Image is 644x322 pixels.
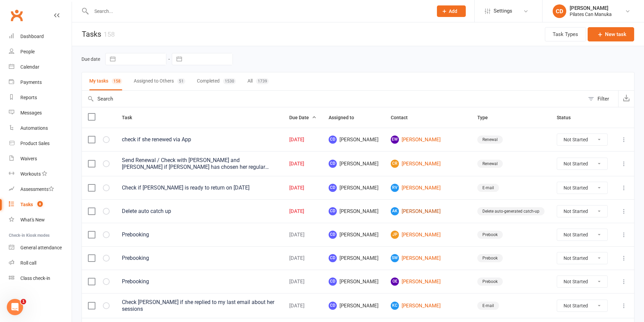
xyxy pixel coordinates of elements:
div: Prebook [477,231,503,239]
a: Automations [9,121,72,136]
div: Prebook [477,254,503,262]
div: [PERSON_NAME] [570,5,612,11]
div: Prebooking [122,231,277,238]
div: Payments [20,79,42,85]
span: [PERSON_NAME] [329,207,379,215]
div: E-mail [477,302,499,310]
div: People [20,49,35,54]
span: [PERSON_NAME] [329,278,379,286]
input: Search [82,91,585,107]
a: Product Sales [9,136,72,151]
span: [PERSON_NAME] [329,254,379,262]
span: Add [449,8,457,14]
a: JP[PERSON_NAME] [391,231,465,239]
div: [DATE] [289,137,316,143]
div: What's New [20,217,45,222]
span: KC [391,302,399,310]
button: Status [557,113,578,122]
div: [DATE] [289,255,316,261]
a: Messages [9,105,72,121]
span: CD [329,184,337,192]
a: Workouts [9,166,72,182]
div: Messages [20,110,42,115]
div: Pilates Can Manuka [570,11,612,17]
div: [DATE] [289,209,316,214]
span: Settings [494,3,512,19]
span: [PERSON_NAME] [329,231,379,239]
div: Tasks [20,202,33,207]
div: 51 [177,78,185,84]
button: Task Types [545,27,586,41]
span: OE [391,278,399,286]
span: EW [391,136,399,144]
div: Renewal [477,160,503,168]
span: CD [329,278,337,286]
a: Roll call [9,255,72,271]
div: check if she renewed via App [122,136,277,143]
div: Send Renewal / Check with [PERSON_NAME] and [PERSON_NAME] if [PERSON_NAME] has chosen her regular... [122,157,277,171]
div: 158 [104,30,115,38]
div: General attendance [20,245,62,250]
a: EW[PERSON_NAME] [391,136,465,144]
span: Contact [391,115,415,120]
span: SW [391,254,399,262]
div: Delete auto-generated catch-up [477,207,545,215]
span: 1 [21,299,26,304]
div: Prebooking [122,278,277,285]
a: Tasks 8 [9,197,72,212]
div: Prebooking [122,255,277,262]
input: Search... [89,6,428,16]
span: CD [329,207,337,215]
a: Dashboard [9,29,72,44]
span: Status [557,115,578,120]
a: Class kiosk mode [9,271,72,286]
span: CD [329,231,337,239]
span: CD [329,302,337,310]
button: Due Date [289,113,316,122]
div: 1530 [223,78,236,84]
div: Product Sales [20,141,50,146]
div: CD [553,4,566,18]
div: Roll call [20,260,36,266]
div: Prebook [477,278,503,286]
div: Assessments [20,186,54,192]
button: Assigned to [329,113,362,122]
div: Delete auto catch up [122,208,277,215]
div: [DATE] [289,232,316,238]
a: Assessments [9,182,72,197]
a: OE[PERSON_NAME] [391,278,465,286]
span: JP [391,231,399,239]
div: Renewal [477,136,503,144]
span: [PERSON_NAME] [329,136,379,144]
button: Type [477,113,495,122]
iframe: Intercom live chat [7,299,23,315]
span: [PERSON_NAME] [329,160,379,168]
span: AK [391,207,399,215]
span: 8 [37,201,43,207]
span: CR [391,160,399,168]
a: Reports [9,90,72,105]
span: Type [477,115,495,120]
span: Task [122,115,140,120]
a: Calendar [9,59,72,75]
a: SW[PERSON_NAME] [391,254,465,262]
button: Contact [391,113,415,122]
button: Task [122,113,140,122]
span: [PERSON_NAME] [329,302,379,310]
span: CD [329,254,337,262]
div: Automations [20,125,48,131]
div: 1739 [256,78,269,84]
span: Due Date [289,115,316,120]
div: Class check-in [20,275,50,281]
div: Filter [597,95,609,103]
div: [DATE] [289,279,316,285]
span: CD [329,136,337,144]
div: Waivers [20,156,37,161]
a: People [9,44,72,59]
div: [DATE] [289,161,316,167]
button: Add [437,5,466,17]
a: General attendance kiosk mode [9,240,72,255]
a: RV[PERSON_NAME] [391,184,465,192]
a: What's New [9,212,72,228]
div: Check [PERSON_NAME] if she replied to my last email about her sessions [122,299,277,312]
